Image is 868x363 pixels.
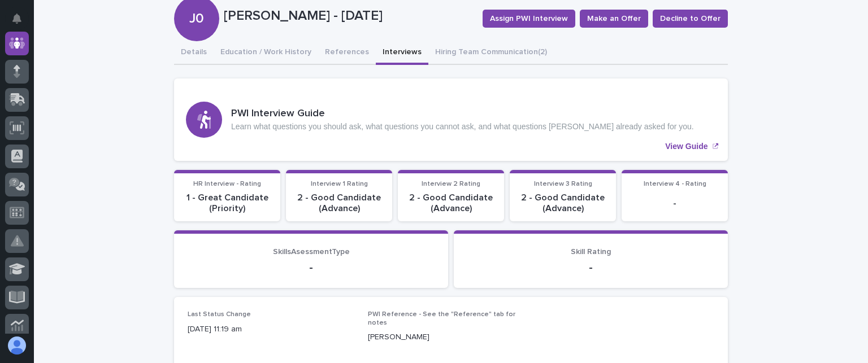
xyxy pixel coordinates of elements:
[188,323,354,335] p: [DATE] 11:19 am
[644,181,706,187] span: Interview 4 - Rating
[405,193,497,214] p: 2 - Good Candidate (Advance)
[14,14,29,32] div: Notifications
[174,41,214,65] button: Details
[571,248,611,256] span: Skill Rating
[422,181,480,187] span: Interview 2 Rating
[231,108,694,120] h3: PWI Interview Guide
[188,311,251,318] span: Last Status Change
[311,181,368,187] span: Interview 1 Rating
[587,13,641,24] span: Make an Offer
[483,10,575,28] button: Assign PWI Interview
[660,13,721,24] span: Decline to Offer
[517,193,609,214] p: 2 - Good Candidate (Advance)
[467,261,714,274] p: -
[368,331,535,343] p: [PERSON_NAME]
[214,41,318,65] button: Education / Work History
[490,13,568,24] span: Assign PWI Interview
[318,41,376,65] button: References
[193,181,261,187] span: HR Interview - Rating
[580,10,648,28] button: Make an Offer
[368,311,515,326] span: PWI Reference - See the "Reference" tab for notes
[224,8,474,24] p: [PERSON_NAME] - [DATE]
[293,193,385,214] p: 2 - Good Candidate (Advance)
[534,181,592,187] span: Interview 3 Rating
[653,10,728,28] button: Decline to Offer
[376,41,428,65] button: Interviews
[628,198,721,209] p: -
[5,7,29,30] button: Notifications
[231,122,694,132] p: Learn what questions you should ask, what questions you cannot ask, and what questions [PERSON_NA...
[273,248,350,256] span: SkillsAsessmentType
[174,78,728,161] a: View Guide
[5,334,29,357] button: users-avatar
[181,193,274,214] p: 1 - Great Candidate (Priority)
[665,142,708,151] p: View Guide
[428,41,554,65] button: Hiring Team Communication (2)
[188,261,435,274] p: -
